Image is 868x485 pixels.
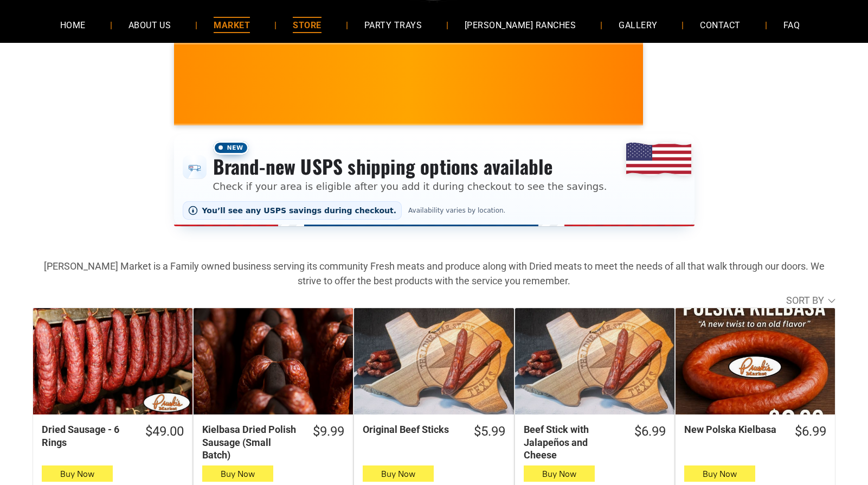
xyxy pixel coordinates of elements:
a: $6.99New Polska Kielbasa [676,423,835,440]
strong: [PERSON_NAME] Market is a Family owned business serving its community Fresh meats and produce alo... [44,260,825,286]
span: New [213,141,249,155]
a: $6.99Beef Stick with Jalapeños and Cheese [515,423,674,461]
div: $5.99 [474,423,505,440]
span: Buy Now [60,469,94,479]
span: Buy Now [703,469,737,479]
button: Buy Now [524,465,595,482]
button: Buy Now [42,465,113,482]
div: $49.00 [145,423,184,440]
div: Original Beef Sticks [363,423,459,436]
div: Shipping options announcement [174,134,695,226]
span: [PERSON_NAME] MARKET [589,92,802,109]
a: STORE [277,10,337,39]
span: Buy Now [221,469,255,479]
span: You’ll see any USPS savings during checkout. [202,206,397,215]
a: $9.99Kielbasa Dried Polish Sausage (Small Batch) [194,423,353,461]
button: Buy Now [363,465,434,482]
a: [PERSON_NAME] RANCHES [448,10,592,39]
a: Dried Sausage - 6 Rings [33,308,192,414]
a: GALLERY [602,10,673,39]
a: FAQ [767,10,816,39]
div: Dried Sausage - 6 Rings [42,423,131,449]
a: New Polska Kielbasa [676,308,835,414]
div: Beef Stick with Jalapeños and Cheese [524,423,620,461]
p: Check if your area is eligible after you add it during checkout to see the savings. [213,179,607,194]
a: Kielbasa Dried Polish Sausage (Small Batch) [194,308,353,414]
button: Buy Now [202,465,273,482]
span: Buy Now [542,469,576,479]
a: ABOUT US [112,10,188,39]
a: $49.00Dried Sausage - 6 Rings [33,423,192,449]
h3: Brand-new USPS shipping options available [213,155,607,178]
a: CONTACT [684,10,756,39]
div: $6.99 [795,423,826,440]
div: New Polska Kielbasa [684,423,781,436]
span: Buy Now [381,469,415,479]
a: Beef Stick with Jalapeños and Cheese [515,308,674,414]
a: PARTY TRAYS [348,10,438,39]
span: Availability varies by location. [406,207,507,214]
a: MARKET [197,10,266,39]
button: Buy Now [684,465,755,482]
div: $6.99 [634,423,666,440]
a: HOME [44,10,102,39]
a: $5.99Original Beef Sticks [354,423,513,440]
div: Kielbasa Dried Polish Sausage (Small Batch) [202,423,299,461]
span: MARKET [214,17,250,33]
div: $9.99 [313,423,344,440]
a: Original Beef Sticks [354,308,513,414]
